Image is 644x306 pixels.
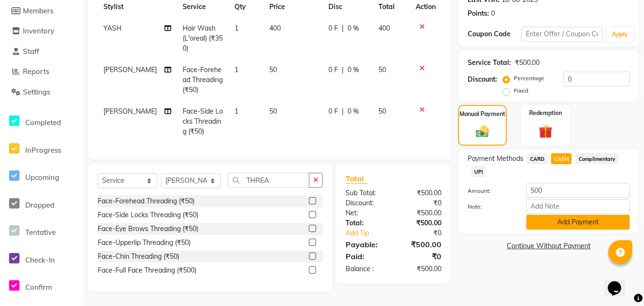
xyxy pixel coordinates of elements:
span: 50 [269,65,277,74]
span: CARD [527,153,548,164]
span: 0 % [348,106,359,116]
div: Sub Total: [338,188,393,198]
span: 400 [269,24,281,32]
a: Settings [2,87,81,98]
span: Payment Methods [468,154,523,164]
a: Members [2,6,81,17]
span: Confirm [25,283,52,292]
a: Staff [2,46,81,57]
div: ₹500.00 [393,218,448,228]
button: Add Payment [526,215,630,230]
label: Amount: [460,187,519,195]
img: _gift.svg [534,123,557,140]
input: Amount [526,183,630,198]
span: | [342,106,344,116]
label: Redemption [529,109,562,117]
span: 0 % [348,65,359,75]
span: Tentative [25,228,56,237]
span: [PERSON_NAME] [103,107,157,116]
label: Note: [460,202,519,211]
div: Balance : [338,264,393,274]
span: 50 [269,107,277,116]
span: | [342,23,344,33]
span: [PERSON_NAME] [103,65,157,74]
span: CASH [551,153,572,164]
div: Total: [338,218,393,228]
span: InProgress [25,146,61,155]
span: 0 F [328,23,338,33]
span: Check-In [25,255,55,264]
div: ₹0 [403,228,449,238]
label: Fixed [514,86,528,95]
span: 0 F [328,65,338,75]
div: Face-Eye Brows Threading (₹50) [98,224,198,234]
span: 1 [235,107,238,116]
span: | [342,65,344,75]
div: Face-Side Locks Threading (₹50) [98,210,198,220]
label: Manual Payment [460,110,505,118]
input: Search or Scan [228,173,309,188]
span: Completed [25,118,61,127]
div: ₹0 [393,198,448,208]
div: Coupon Code [468,29,521,39]
button: Apply [606,27,634,42]
div: Discount: [468,74,497,84]
div: ₹0 [393,251,448,262]
span: 1 [235,24,238,32]
span: Inventory [23,26,54,35]
div: Face-Forehead Threading (₹50) [98,196,194,206]
span: 50 [378,65,386,74]
span: Face-Forehead Threading (₹50) [183,65,223,94]
div: Payable: [338,239,393,250]
span: 0 F [328,106,338,116]
span: Members [23,6,53,15]
span: 0 % [348,23,359,33]
input: Add Note [526,199,630,214]
div: Service Total: [468,58,511,68]
span: Total [346,174,368,184]
div: ₹500.00 [393,208,448,218]
span: YASH [103,24,122,32]
a: Continue Without Payment [460,241,637,251]
span: Dropped [25,200,54,210]
input: Enter Offer / Coupon Code [521,27,603,42]
span: 400 [378,24,390,32]
span: UPI [471,166,486,177]
span: Reports [23,67,49,76]
div: ₹500.00 [515,58,540,68]
div: ₹500.00 [393,239,448,250]
div: Face-Upperlip Threading (₹50) [98,238,191,248]
div: Discount: [338,198,393,208]
a: Add Tip [338,228,402,238]
div: Face-Chin Threading (₹50) [98,252,179,262]
div: ₹500.00 [393,264,448,274]
div: Paid: [338,251,393,262]
span: Face-Side Locks Threading (₹50) [183,107,223,136]
span: 50 [378,107,386,116]
span: Staff [23,47,39,56]
div: ₹500.00 [393,188,448,198]
span: Upcoming [25,173,59,182]
span: 1 [235,65,238,74]
a: Inventory [2,26,81,37]
div: 0 [491,9,495,19]
div: Face-Full Face Threading (₹500) [98,265,196,275]
span: Complimentary [575,153,618,164]
span: Hair Wash (L'oreal) (₹350) [183,24,223,53]
a: Reports [2,66,81,77]
span: Settings [23,87,50,96]
div: Points: [468,9,489,19]
div: Net: [338,208,393,218]
iframe: chat widget [604,268,634,296]
img: _cash.svg [472,124,493,139]
label: Percentage [514,74,544,83]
